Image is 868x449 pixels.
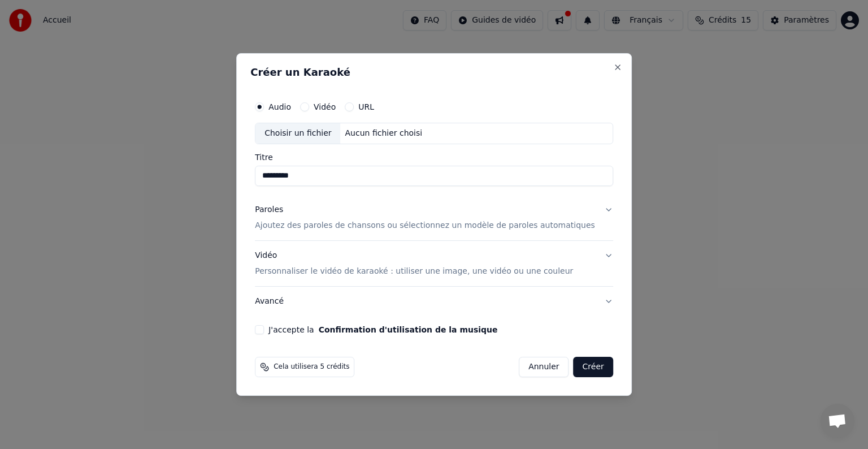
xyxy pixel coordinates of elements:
p: Personnaliser le vidéo de karaoké : utiliser une image, une vidéo ou une couleur [255,266,573,277]
div: Paroles [255,204,283,215]
button: Créer [574,357,613,377]
button: Avancé [255,287,613,316]
button: Annuler [519,357,568,377]
label: Audio [268,103,291,111]
div: Aucun fichier choisi [341,128,427,139]
button: J'accepte la [319,326,498,334]
button: ParolesAjoutez des paroles de chansons ou sélectionnez un modèle de paroles automatiques [255,195,613,240]
p: Ajoutez des paroles de chansons ou sélectionnez un modèle de paroles automatiques [255,220,595,231]
h2: Créer un Karaoké [250,67,618,77]
label: Titre [255,153,613,161]
label: Vidéo [314,103,336,111]
span: Cela utilisera 5 crédits [274,362,349,372]
label: J'accepte la [268,326,497,334]
button: VidéoPersonnaliser le vidéo de karaoké : utiliser une image, une vidéo ou une couleur [255,241,613,286]
div: Choisir un fichier [255,123,340,144]
label: URL [358,103,374,111]
div: Vidéo [255,250,573,277]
